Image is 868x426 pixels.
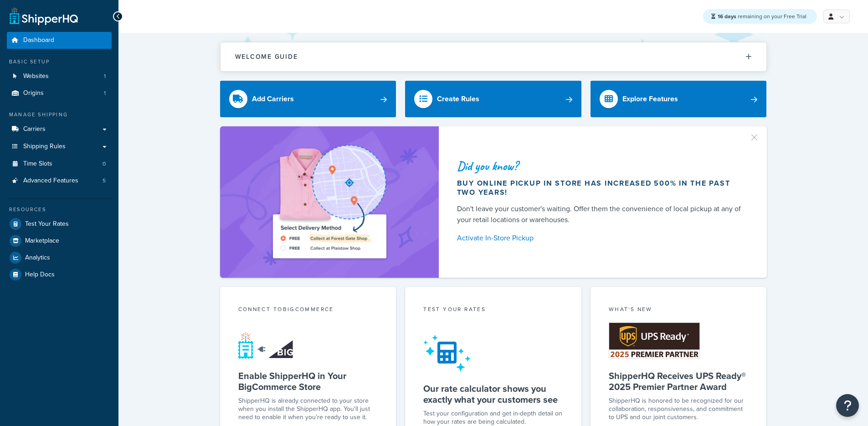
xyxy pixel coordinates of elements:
[25,271,55,279] span: Help Docs
[718,12,806,21] span: remaining on your Free Trial
[7,138,112,155] a: Shipping Rules
[23,89,44,97] span: Origins
[23,160,52,168] span: Time Slots
[252,93,294,105] div: Add Carriers
[220,81,396,117] a: Add Carriers
[7,68,112,85] li: Websites
[457,232,745,244] a: Activate In-Store Pickup
[457,203,745,225] div: Don't leave your customer's waiting. Offer them the convenience of local pickup at any of your re...
[238,332,295,359] img: connect-shq-bc-71769feb.svg
[104,73,106,80] span: 1
[437,93,479,105] div: Create Rules
[7,121,112,138] a: Carriers
[7,172,112,189] li: Advanced Features
[238,370,378,392] h5: Enable ShipperHQ in Your BigCommerce Store
[104,89,106,97] span: 1
[7,216,112,232] a: Test Your Rates
[591,81,767,117] a: Explore Features
[23,143,66,151] span: Shipping Rules
[423,305,563,316] div: Test your rates
[7,32,112,49] a: Dashboard
[7,266,112,283] a: Help Docs
[25,237,59,245] span: Marketplace
[7,58,112,66] div: Basic Setup
[7,156,112,172] li: Time Slots
[103,177,106,185] span: 5
[23,73,49,80] span: Websites
[609,305,749,316] div: What's New
[7,85,112,102] li: Origins
[718,12,736,21] strong: 16 days
[609,370,749,392] h5: ShipperHQ Receives UPS Ready® 2025 Premier Partner Award
[221,42,766,71] button: Welcome Guide
[238,305,378,316] div: Connect to BigCommerce
[7,85,112,102] a: Origins1
[423,410,563,426] div: Test your configuration and get in-depth detail on how your rates are being calculated.
[7,111,112,119] div: Manage Shipping
[103,160,106,168] span: 0
[7,206,112,213] div: Resources
[247,140,412,264] img: ad-shirt-map-b0359fc47e01cab431d101c4b569394f6a03f54285957d908178d52f29eb9668.png
[423,383,563,405] h5: Our rate calculator shows you exactly what your customers see
[836,394,859,417] button: Open Resource Center
[23,125,46,133] span: Carriers
[7,172,112,189] a: Advanced Features5
[238,397,378,421] p: ShipperHQ is already connected to your store when you install the ShipperHQ app. You'll just need...
[235,53,298,60] h2: Welcome Guide
[23,177,78,185] span: Advanced Features
[609,397,749,421] p: ShipperHQ is honored to be recognized for our collaboration, responsiveness, and commitment to UP...
[405,81,581,117] a: Create Rules
[7,249,112,266] a: Analytics
[25,254,50,262] span: Analytics
[7,68,112,85] a: Websites1
[457,179,745,197] div: Buy online pickup in store has increased 500% in the past two years!
[25,220,69,228] span: Test Your Rates
[622,93,678,105] div: Explore Features
[7,233,112,249] a: Marketplace
[7,156,112,172] a: Time Slots0
[457,160,745,172] div: Did you know?
[23,36,54,44] span: Dashboard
